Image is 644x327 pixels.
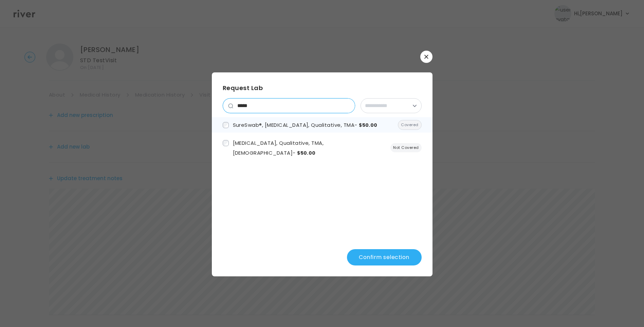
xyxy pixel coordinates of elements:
span: $50.00 [297,150,316,156]
span: $50.00 [359,122,378,128]
span: [MEDICAL_DATA], Qualitative, TMA, [DEMOGRAPHIC_DATA] - [233,139,324,156]
input: f9b4cfe2-c517-4629-958c-b8ad4a0cfc20 [223,122,229,128]
span: Covered [398,120,421,130]
span: This lab is not covered by River Health's formulary [390,143,421,152]
input: search [233,99,355,113]
button: Confirm selection [347,249,422,265]
h3: Request Lab [223,83,422,93]
input: b95708b1-4c75-43f6-8bda-9568311bc4d2 [223,140,229,146]
span: SureSwab®, [MEDICAL_DATA], Qualitative, TMA - [233,121,378,128]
